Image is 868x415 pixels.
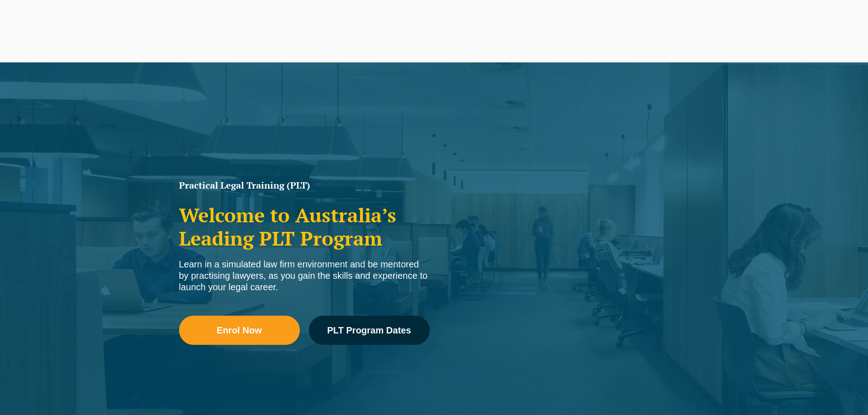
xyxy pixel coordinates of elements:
span: Enrol Now [217,326,262,335]
span: PLT Program Dates [327,326,411,335]
div: Learn in a simulated law firm environment and be mentored by practising lawyers, as you gain the ... [179,259,430,293]
a: PLT Program Dates [309,316,430,345]
h2: Welcome to Australia’s Leading PLT Program [179,204,430,250]
a: Enrol Now [179,316,300,345]
h1: Practical Legal Training (PLT) [179,181,430,190]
